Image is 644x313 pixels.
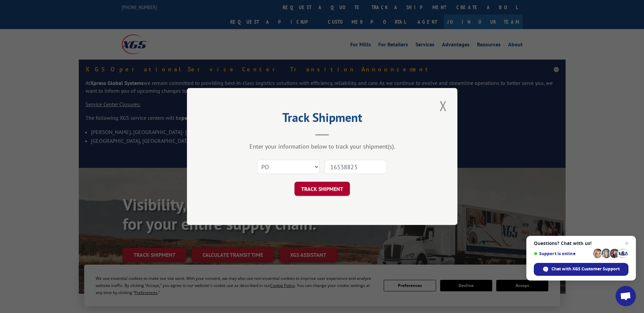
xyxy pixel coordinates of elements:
[616,286,636,306] a: Open chat
[325,160,387,174] input: Number(s)
[437,96,449,115] button: Close modal
[221,113,424,126] h2: Track Shipment
[534,241,628,246] span: Questions? Chat with us!
[294,182,350,196] button: TRACK SHIPMENT
[551,266,620,272] span: Chat with XGS Customer Support
[221,142,424,150] div: Enter your information below to track your shipment(s).
[534,263,628,276] span: Chat with XGS Customer Support
[534,251,591,256] span: Support is online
